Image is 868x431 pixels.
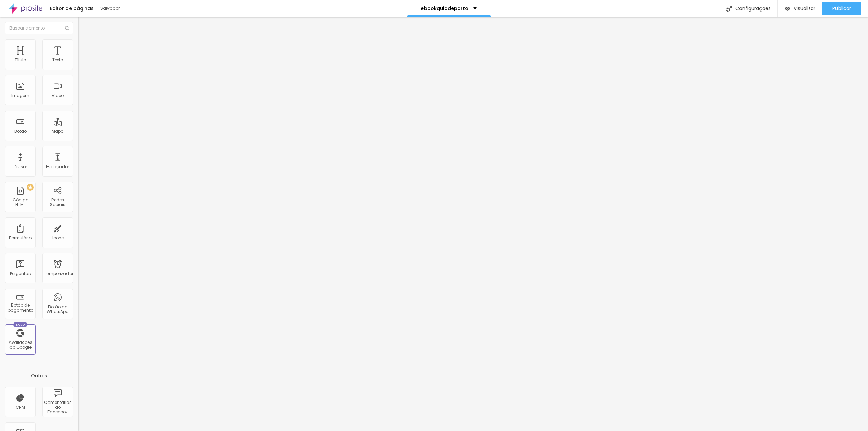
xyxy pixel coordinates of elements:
font: CRM [16,404,25,410]
button: Visualizar [778,2,822,15]
font: Temporizador [44,271,73,276]
font: Título [15,57,26,63]
font: Texto [52,57,63,63]
font: Visualizar [794,5,815,12]
font: Publicar [832,5,851,12]
font: Imagem [11,93,29,98]
input: Buscar elemento [5,22,73,34]
font: Formulário [9,235,32,241]
font: Ícone [52,235,64,241]
font: Código HTML [13,197,28,208]
iframe: Editor [78,17,868,431]
font: Vídeo [52,93,64,98]
font: Avaliações do Google [9,339,32,350]
font: Perguntas [10,271,31,276]
font: Comentários do Facebook [44,399,72,415]
img: Ícone [65,26,69,30]
font: Redes Sociais [50,197,65,208]
button: Publicar [822,2,861,15]
font: Botão [14,128,27,134]
font: Configurações [735,5,771,12]
font: Novo [16,322,25,327]
font: Botão de pagamento [8,302,33,313]
img: view-1.svg [785,6,790,12]
font: Botão do WhatsApp [47,304,68,314]
img: Ícone [726,6,732,12]
font: ebookguiadeparto [421,5,468,12]
font: Espaçador [46,164,69,170]
font: Divisor [14,164,27,170]
font: Outros [31,372,47,379]
font: Editor de páginas [50,5,94,12]
font: Salvador... [100,5,123,11]
font: Mapa [52,128,64,134]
